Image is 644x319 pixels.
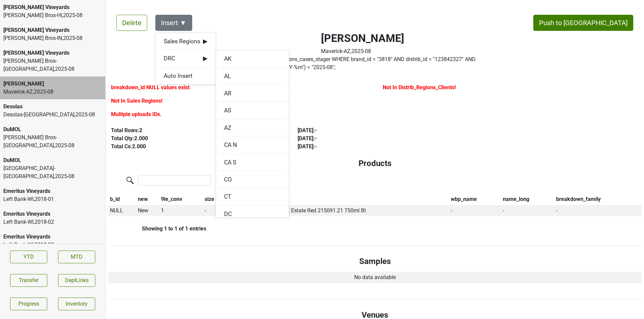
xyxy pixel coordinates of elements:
div: Emeritus Vineyards [3,210,102,218]
th: 9le_conv: activate to sort column ascending [159,194,203,205]
th: breakdown_family: activate to sort column ascending [554,194,641,205]
div: [PERSON_NAME] Vineyards [3,3,102,11]
div: AS [216,102,289,119]
label: breakdown_id NULL values exist [111,84,190,92]
div: Total Rows: 2 [111,126,282,135]
div: CA S [216,154,289,171]
button: Transfer [10,274,47,287]
div: CT [216,188,289,205]
span: ▶ [203,37,208,46]
span: Sales Regions [164,37,208,46]
div: Left Bank-WI , 2018 - 01 [3,195,102,203]
div: [DATE] : - [298,126,469,135]
div: [PERSON_NAME] Bros-HI , 2025 - 08 [3,11,102,19]
div: AZ [216,119,289,137]
td: - [554,205,641,216]
div: Auto Insert [156,67,216,85]
td: [PERSON_NAME] Cellars IX Estate Red 215091.21 750ml Bt [225,205,449,216]
th: name_long: activate to sort column ascending [501,194,554,205]
a: Inventory [58,298,95,310]
div: AR [216,85,289,102]
button: Push to [GEOGRAPHIC_DATA] [533,15,633,31]
th: size: activate to sort column ascending [203,194,224,205]
div: CA N [216,137,289,154]
label: Multiple uploads IDs. [111,110,162,118]
div: [PERSON_NAME] Vineyards [3,49,102,57]
div: DuMOL [3,125,102,134]
div: DC [216,206,289,223]
div: [PERSON_NAME] Bros-[GEOGRAPHIC_DATA] , 2025 - 08 [3,134,102,150]
th: wbp_name: activate to sort column ascending [449,194,501,205]
a: Progress [10,298,47,310]
div: [DATE] : - [298,135,469,143]
div: AK [216,50,289,67]
div: [PERSON_NAME] [3,80,102,88]
button: Insert ▼ [155,15,192,31]
a: MTD [58,251,95,263]
div: [GEOGRAPHIC_DATA]-[GEOGRAPHIC_DATA] , 2025 - 08 [3,164,102,180]
td: - [501,205,554,216]
div: Desolas-[GEOGRAPHIC_DATA] , 2025 - 08 [3,111,102,119]
span: ▶ [203,54,208,63]
td: New [136,205,159,216]
div: Emeritus Vineyards [3,233,102,241]
div: Left Bank-WI , 2018 - 03 [3,241,102,249]
button: Delete [116,15,147,31]
div: Maverick-AZ , 2025 - 08 [3,88,102,96]
button: DeplLinks [58,274,95,287]
td: - [449,205,501,216]
label: Click to copy query [232,55,493,71]
div: [DATE] : - [298,143,469,151]
div: Left Bank-WI , 2018 - 02 [3,218,102,226]
div: Emeritus Vineyards [3,187,102,195]
div: Total Qty: 2.000 [111,135,282,143]
a: YTD [10,251,47,263]
div: Desolas [3,103,102,111]
div: Showing 1 to 1 of 1 entries [108,225,206,232]
th: b_id: activate to sort column descending [108,194,136,205]
span: NULL [110,207,123,214]
h2: [PERSON_NAME] [321,32,404,45]
h4: Products [114,159,636,168]
div: [PERSON_NAME] Bros-IN , 2025 - 08 [3,34,102,42]
div: CO [216,171,289,188]
div: Maverick-AZ , 2025 - 08 [321,47,404,55]
div: [PERSON_NAME] Vineyards [3,26,102,34]
td: 1 [159,205,203,216]
td: No data available [108,272,641,283]
span: DRC [164,54,208,63]
div: [PERSON_NAME] Bros-[GEOGRAPHIC_DATA] , 2025 - 08 [3,57,102,73]
label: Not In Sales Regions! [111,97,162,105]
div: DuMOL [3,156,102,164]
td: - [203,205,224,216]
label: Not In Distrib_Regions_Clients! [383,84,456,92]
div: Total Cs: 2.000 [111,143,282,151]
div: AL [216,68,289,85]
th: new: activate to sort column ascending [136,194,159,205]
th: sku_name: activate to sort column ascending [225,194,449,205]
h4: Samples [114,257,636,266]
